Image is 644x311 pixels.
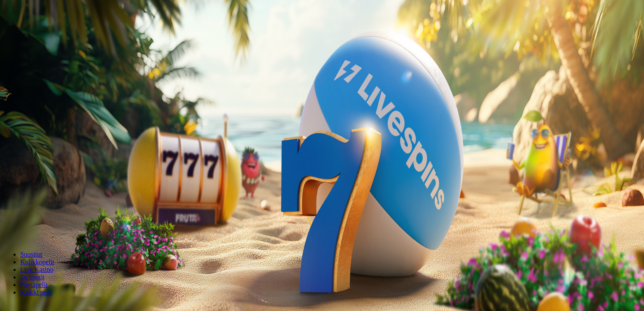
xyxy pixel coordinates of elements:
[20,281,48,288] a: Pöytäpelit
[3,236,641,296] nav: Lobby
[20,266,54,273] a: Live Kasino
[20,273,45,281] a: Jackpotit
[20,251,42,258] a: Suositut
[20,258,54,265] a: Kolikkopelit
[20,289,52,296] a: Kaikki pelit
